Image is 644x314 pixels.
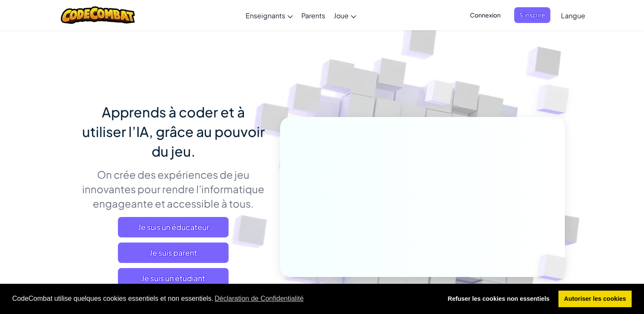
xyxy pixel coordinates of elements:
[561,11,585,20] span: Langue
[80,167,267,211] p: On crée des expériences de jeu innovantes pour rendre l’informatique engageante et accessible à t...
[241,4,297,27] a: Enseignants
[118,268,229,288] button: Je suis un étudiant
[12,295,213,302] font: CodeCombat utilise quelques cookies essentiels et non essentiels.
[442,291,555,308] a: Refuser les cookies
[246,11,285,20] span: Enseignants
[329,4,361,27] a: Joue
[514,7,550,23] button: S’inscrire
[297,4,329,27] a: Parents
[61,6,135,24] img: CodeCombat logo
[82,103,265,160] span: Apprends à coder et à utiliser l’IA, grâce au pouvoir du jeu.
[409,63,470,127] img: Chevauchement des cubes
[465,7,506,23] button: Connexion
[523,237,587,299] img: Chevauchement des cubes
[558,291,632,308] a: Autoriser les cookies
[519,64,593,136] img: Chevauchement des cubes
[118,217,229,237] a: Je suis un éducateur
[118,243,229,263] a: Je suis parent
[557,4,590,27] a: Langue
[334,11,349,20] span: Joue
[213,292,305,305] a: En savoir plus sur les cookies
